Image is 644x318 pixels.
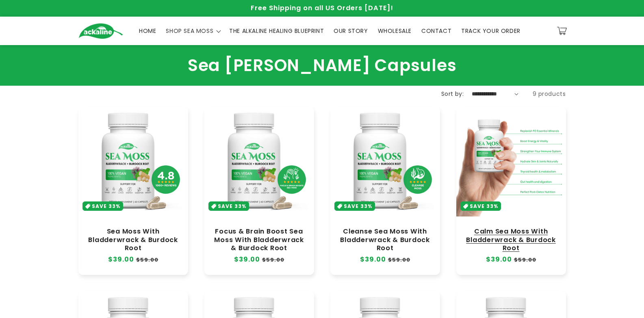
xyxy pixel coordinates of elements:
[229,27,324,35] span: THE ALKALINE HEALING BLUEPRINT
[464,227,558,252] a: Calm Sea Moss With Bladderwrack & Burdock Root
[329,22,373,39] a: OUR STORY
[251,3,393,13] span: Free Shipping on all US Orders [DATE]!
[456,22,525,39] a: TRACK YOUR ORDER
[224,22,329,39] a: THE ALKALINE HEALING BLUEPRINT
[416,22,456,39] a: CONTACT
[87,227,180,252] a: Sea Moss With Bladderwrack & Burdock Root
[78,23,123,39] img: Ackaline
[421,27,451,35] span: CONTACT
[166,27,213,35] span: SHOP SEA MOSS
[373,22,416,39] a: WHOLESALE
[161,22,224,39] summary: SHOP SEA MOSS
[461,27,520,35] span: TRACK YOUR ORDER
[338,227,432,252] a: Cleanse Sea Moss With Bladderwrack & Burdock Root
[378,27,412,35] span: WHOLESALE
[441,90,464,98] label: Sort by:
[78,55,566,76] h1: Sea [PERSON_NAME] Capsules
[134,22,161,39] a: HOME
[139,27,156,35] span: HOME
[212,227,306,252] a: Focus & Brain Boost Sea Moss With Bladderwrack & Burdock Root
[334,27,368,35] span: OUR STORY
[533,90,566,98] span: 9 products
